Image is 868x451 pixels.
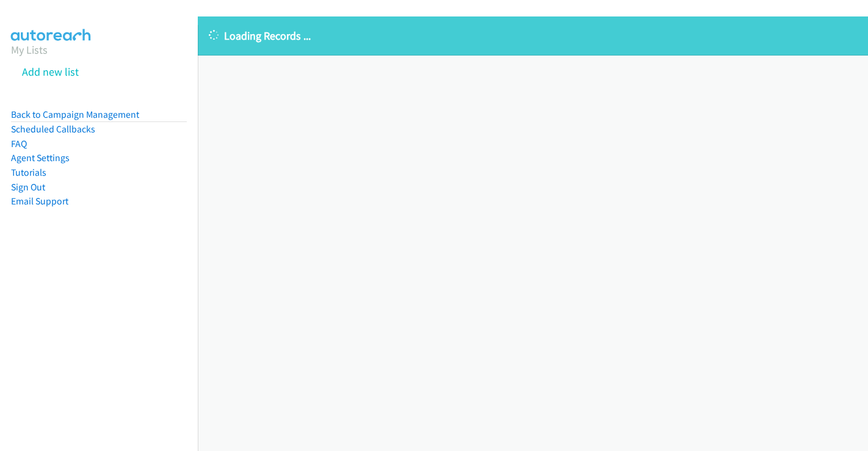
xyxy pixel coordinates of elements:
[11,138,27,150] a: FAQ
[22,65,79,79] a: Add new list
[11,123,95,135] a: Scheduled Callbacks
[11,109,139,120] a: Back to Campaign Management
[11,152,70,164] a: Agent Settings
[11,195,68,207] a: Email Support
[11,167,46,178] a: Tutorials
[11,181,45,193] a: Sign Out
[11,43,48,57] a: My Lists
[209,27,857,44] p: Loading Records ...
